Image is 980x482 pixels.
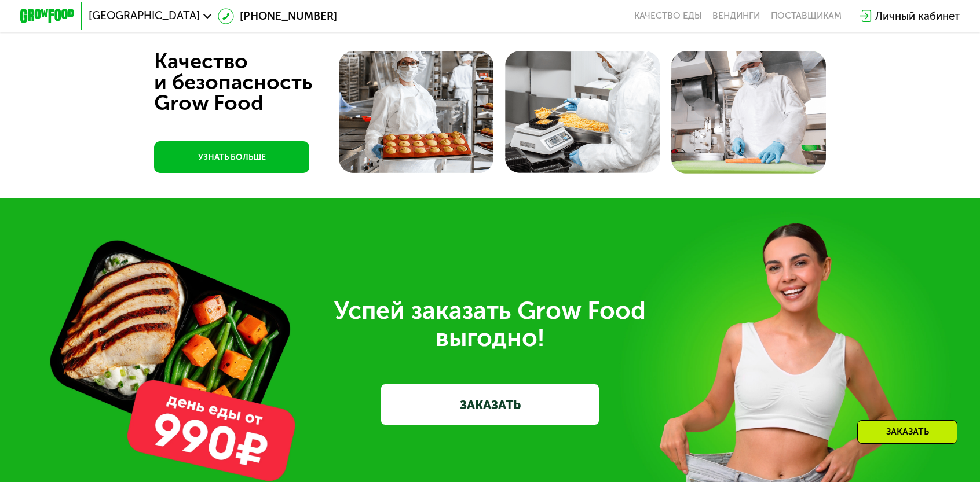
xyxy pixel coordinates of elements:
span: [GEOGRAPHIC_DATA] [89,10,200,21]
div: Качество и безопасность Grow Food [154,51,355,113]
a: Качество еды [634,10,702,21]
div: поставщикам [771,10,842,21]
div: Успей заказать Grow Food выгодно! [109,297,871,352]
a: ЗАКАЗАТЬ [381,384,599,425]
a: [PHONE_NUMBER] [218,8,337,24]
div: Личный кабинет [875,8,960,24]
a: УЗНАТЬ БОЛЬШЕ [154,141,309,173]
a: Вендинги [712,10,760,21]
div: Заказать [857,420,957,444]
